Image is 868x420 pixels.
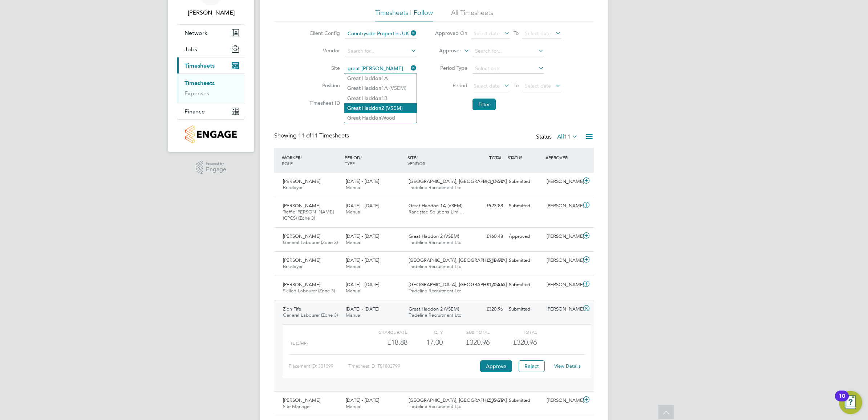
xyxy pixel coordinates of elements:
[506,200,544,212] div: Submitted
[184,29,207,36] span: Network
[346,312,361,318] span: Manual
[839,396,845,405] div: 10
[283,397,320,403] span: [PERSON_NAME]
[298,132,349,139] span: 11 Timesheets
[282,160,293,166] span: ROLE
[506,151,544,164] div: STATUS
[300,155,302,160] span: /
[472,99,496,110] button: Filter
[544,303,581,315] div: [PERSON_NAME]
[506,279,544,291] div: Submitted
[346,403,361,409] span: Manual
[443,336,490,348] div: £320.96
[361,336,407,348] div: £18.88
[347,95,361,101] b: Great
[283,263,303,269] span: Bricklayer
[347,115,361,121] b: Great
[409,184,462,191] span: Tradeline Recruitment Ltd
[511,81,521,90] span: To
[409,263,462,269] span: Tradeline Recruitment Ltd
[544,151,581,164] div: APPROVER
[346,306,379,312] span: [DATE] - [DATE]
[177,57,245,73] button: Timesheets
[506,255,544,267] div: Submitted
[344,83,417,93] li: 1A (VSEM)
[346,239,361,245] span: Manual
[344,113,417,123] li: Wood
[544,395,581,407] div: [PERSON_NAME]
[346,209,361,215] span: Manual
[283,306,301,312] span: Zion Fife
[407,336,443,348] div: 17.00
[472,64,544,74] input: Select one
[283,288,335,294] span: Skilled Labourer (Zone 3)
[185,125,236,143] img: countryside-properties-logo-retina.png
[468,176,506,188] div: £1,147.50
[409,397,507,403] span: [GEOGRAPHIC_DATA], [GEOGRAPHIC_DATA]
[409,257,507,263] span: [GEOGRAPHIC_DATA], [GEOGRAPHIC_DATA]
[283,281,320,288] span: [PERSON_NAME]
[409,209,464,215] span: Randstad Solutions Limi…
[536,132,579,142] div: Status
[346,288,361,294] span: Manual
[184,90,209,97] a: Expenses
[346,178,379,184] span: [DATE] - [DATE]
[346,263,361,269] span: Manual
[409,233,459,239] span: Great Haddon 2 (VSEM)
[344,93,417,103] li: 1B
[283,209,334,221] span: Traffic [PERSON_NAME] (CPCS) (Zone 3)
[525,83,551,89] span: Select date
[468,231,506,243] div: £160.48
[280,151,343,170] div: WORKER
[409,288,462,294] span: Tradeline Recruitment Ltd
[347,75,361,81] b: Great
[468,303,506,315] div: £320.96
[290,341,308,346] span: TL (£/HR)
[283,403,311,409] span: Site Manager
[307,65,340,71] label: Site
[344,73,417,83] li: 1A
[345,29,417,39] input: Search for...
[429,47,461,55] label: Approver
[346,203,379,209] span: [DATE] - [DATE]
[554,363,581,369] a: View Details
[362,115,381,121] b: Haddon
[468,395,506,407] div: £599.25
[283,184,303,191] span: Bricklayer
[468,200,506,212] div: £923.88
[468,279,506,291] div: £170.85
[283,233,320,239] span: [PERSON_NAME]
[544,200,581,212] div: [PERSON_NAME]
[409,203,462,209] span: Great Haddon 1A (VSEM)
[544,279,581,291] div: [PERSON_NAME]
[184,108,205,115] span: Finance
[474,30,500,37] span: Select date
[564,133,571,140] span: 11
[362,75,381,81] b: Haddon
[490,328,536,336] div: Total
[348,360,478,372] div: Timesheet ID: TS1802799
[506,231,544,243] div: Approved
[375,8,433,21] li: Timesheets I Follow
[362,105,381,111] b: Haddon
[839,391,862,414] button: Open Resource Center, 10 new notifications
[489,155,502,160] span: TOTAL
[407,160,425,166] span: VENDOR
[184,46,197,53] span: Jobs
[362,85,381,91] b: Haddon
[307,30,340,36] label: Client Config
[468,255,506,267] div: £918.00
[346,184,361,191] span: Manual
[283,312,338,318] span: General Labourer (Zone 3)
[196,161,227,175] a: Powered byEngage
[177,8,245,17] span: Joe Nelson
[435,65,467,71] label: Period Type
[480,360,512,372] button: Approve
[307,47,340,54] label: Vendor
[506,395,544,407] div: Submitted
[474,83,500,89] span: Select date
[206,161,226,167] span: Powered by
[177,25,245,41] button: Network
[409,281,507,288] span: [GEOGRAPHIC_DATA], [GEOGRAPHIC_DATA]
[409,312,462,318] span: Tradeline Recruitment Ltd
